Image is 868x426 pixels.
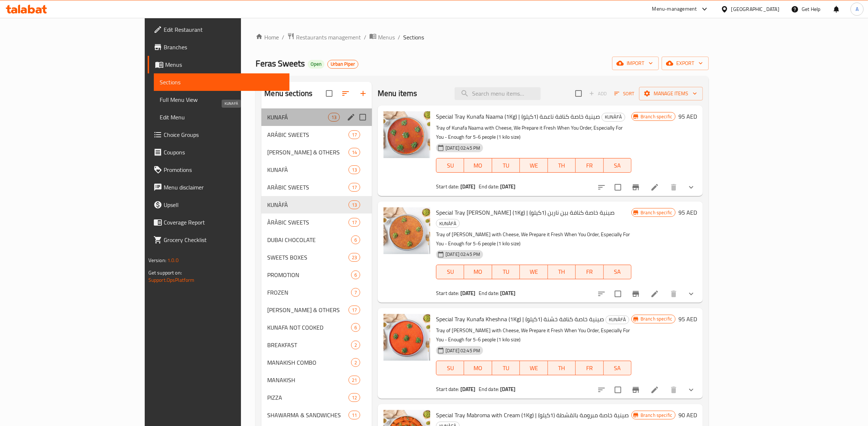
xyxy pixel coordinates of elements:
[678,207,697,218] h6: 95 AED
[148,21,290,38] a: Edit Restaurant
[148,268,182,277] span: Get support on:
[267,376,348,384] span: MANAKISH
[467,160,489,171] span: MO
[167,256,179,265] span: 1.0.0
[436,158,464,173] button: SU
[364,33,366,42] li: /
[678,410,697,420] h6: 90 AED
[551,266,573,277] span: TH
[618,59,653,68] span: import
[349,166,360,173] span: 13
[464,265,492,279] button: MO
[548,158,576,173] button: TH
[614,89,634,98] span: Sort
[436,123,631,142] p: Tray of Kunafa Naama with Cheese, We Prepare it Fresh When You Order, Especially For You - Enough...
[267,270,351,279] div: PROMOTION
[349,183,360,192] div: items
[579,266,600,277] span: FR
[682,179,700,196] button: show more
[351,358,360,367] div: items
[164,165,284,174] span: Promotions
[349,394,360,401] span: 12
[607,160,628,171] span: SA
[148,161,290,179] a: Promotions
[495,160,517,171] span: TU
[267,393,348,402] span: PIZZA
[349,130,360,139] div: items
[593,179,610,196] button: sort-choices
[267,130,348,139] div: ARÁBIC SWEETS
[378,88,417,99] h2: Menu items
[479,182,499,191] span: End date:
[267,218,348,227] div: ÀRÀBIC SWEETS
[436,314,604,325] span: Special Tray Kunafa Kheshna (1Kg) | صينية خاصة كنافة خشنة (1كيلو)
[261,143,372,161] div: [PERSON_NAME] & OTHERS14
[164,43,284,51] span: Branches
[261,249,372,266] div: SWEETS BOXES23
[650,289,659,298] a: Edit menu item
[443,251,483,258] span: [DATE] 02:45 PM
[384,111,430,158] img: Special Tray Kunafa Naama (1Kg) | صينية خاصة كنافة ناعمة (1كيلو)
[650,183,659,192] a: Edit menu item
[160,95,284,104] span: Full Menu View
[160,78,284,87] span: Sections
[351,270,360,279] div: items
[665,179,682,196] button: delete
[267,323,351,332] span: KUNAFA NOT COOKED
[164,200,284,209] span: Upsell
[349,218,360,227] div: items
[267,411,348,419] span: SHAWARMA & SANDWICHES
[579,363,600,373] span: FR
[500,288,515,298] b: [DATE]
[687,289,696,298] svg: Show Choices
[523,363,545,373] span: WE
[460,182,476,191] b: [DATE]
[267,358,351,367] span: MANAKISH COMBO
[351,272,360,279] span: 6
[436,265,464,279] button: SU
[455,87,541,100] input: search
[610,88,639,99] span: Sort items
[610,180,626,195] span: Select to update
[576,361,603,375] button: FR
[604,265,631,279] button: SA
[731,5,779,13] div: [GEOGRAPHIC_DATA]
[349,131,360,138] span: 17
[351,323,360,332] div: items
[479,384,499,394] span: End date:
[687,385,696,394] svg: Show Choices
[267,306,348,314] span: [PERSON_NAME] & OTHERS
[579,160,600,171] span: FR
[349,165,360,174] div: items
[551,160,573,171] span: TH
[856,5,859,13] span: A
[165,60,284,69] span: Menus
[464,158,492,173] button: MO
[439,160,461,171] span: SU
[398,33,400,42] li: /
[403,33,424,42] span: Sections
[548,361,576,375] button: TH
[436,288,459,298] span: Start date:
[443,347,483,354] span: [DATE] 02:45 PM
[571,86,586,101] span: Select section
[384,314,430,361] img: Special Tray Kunafa Kheshna (1Kg) | صينية خاصة كنافة خشنة (1كيلو)
[261,266,372,284] div: PROMOTION6
[593,285,610,303] button: sort-choices
[492,361,520,375] button: TU
[351,288,360,297] div: items
[436,111,600,122] span: Special Tray Kunafa Naama (1Kg) | صينية خاصة كنافة ناعمة (1كيلو)
[349,184,360,191] span: 17
[652,5,697,14] div: Menu-management
[148,231,290,249] a: Grocery Checklist
[308,61,324,67] span: Open
[148,143,290,161] a: Coupons
[638,315,675,322] span: Branch specific
[436,207,615,218] span: Special Tray [PERSON_NAME] (1Kg) | صينية خاصة كنافة بين نارين (1كيلو)
[479,288,499,298] span: End date:
[261,284,372,301] div: FROZEN7
[328,114,339,121] span: 13
[436,361,464,375] button: SU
